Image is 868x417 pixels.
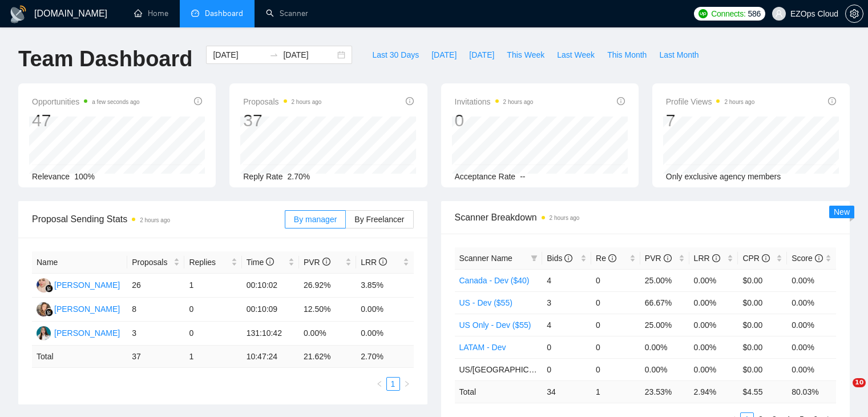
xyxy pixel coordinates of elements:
td: 26.92% [299,274,356,298]
a: homeHome [134,9,168,18]
input: Start date [213,49,265,61]
span: Proposal Sending Stats [32,212,285,226]
td: 0 [591,269,640,291]
td: 8 [127,298,184,322]
span: info-circle [815,254,823,262]
td: 1 [184,346,241,368]
button: right [400,377,414,391]
span: Time [247,258,274,267]
td: 0.00% [689,358,738,380]
div: 7 [666,110,755,131]
span: PVR [645,254,672,263]
span: LRR [694,254,720,263]
span: This Week [507,49,544,61]
th: Replies [184,251,241,274]
img: gigradar-bm.png [45,284,53,292]
span: Replies [189,256,228,268]
td: 0.00% [689,314,738,336]
td: 0 [542,336,591,358]
span: info-circle [762,254,770,262]
span: Scanner Breakdown [455,210,837,224]
span: 100% [74,172,95,181]
span: Last Week [557,49,595,61]
td: 26 [127,274,184,298]
td: 3.85% [356,274,413,298]
td: 37 [127,346,184,368]
td: $0.00 [738,336,787,358]
td: 25.00% [640,314,689,336]
img: AJ [37,278,51,292]
span: Relevance [32,172,70,181]
span: 586 [748,7,760,20]
td: 131:10:42 [242,322,299,346]
td: 0.00% [299,322,356,346]
a: NK[PERSON_NAME] [37,304,120,313]
span: Profile Views [666,95,755,109]
td: 25.00% [640,269,689,291]
span: New [834,207,850,216]
td: 0.00% [787,291,836,314]
a: 1 [387,378,399,390]
span: PVR [304,258,330,267]
a: LATAM - Dev [459,343,506,352]
span: to [269,50,278,59]
td: $0.00 [738,269,787,291]
a: TA[PERSON_NAME] [37,328,120,337]
td: 0.00% [356,298,413,322]
time: 2 hours ago [140,217,170,223]
div: 37 [243,110,321,131]
td: $ 4.55 [738,380,787,403]
span: info-circle [406,97,414,105]
img: logo [9,5,27,23]
td: 0.00% [787,358,836,380]
span: This Month [607,49,647,61]
div: 47 [32,110,140,131]
span: Opportunities [32,95,140,109]
td: 0.00% [356,322,413,346]
td: 0.00% [640,358,689,380]
button: Last Month [653,46,705,64]
span: Re [596,254,616,263]
td: 0 [184,322,241,346]
span: LRR [361,258,387,267]
button: Last 30 Days [366,46,425,64]
td: 34 [542,380,591,403]
span: Connects: [711,7,745,20]
td: 0 [184,298,241,322]
span: [DATE] [469,49,494,61]
div: 0 [455,110,534,131]
td: $0.00 [738,358,787,380]
time: 2 hours ago [292,99,322,105]
td: 0 [591,314,640,336]
td: 12.50% [299,298,356,322]
td: 1 [184,274,241,298]
td: 0.00% [787,336,836,358]
span: Acceptance Rate [455,172,516,181]
span: filter [528,250,540,267]
td: 0.00% [689,269,738,291]
td: 10:47:24 [242,346,299,368]
span: Reply Rate [243,172,282,181]
td: 0 [591,358,640,380]
td: 66.67% [640,291,689,314]
span: 2.70% [288,172,310,181]
h1: Team Dashboard [18,46,192,73]
span: CPR [742,254,769,263]
span: info-circle [617,97,625,105]
td: 23.53 % [640,380,689,403]
span: Invitations [455,95,534,109]
td: 1 [591,380,640,403]
span: Last Month [659,49,699,61]
button: This Month [601,46,653,64]
a: US - Dev ($55) [459,298,512,307]
time: 2 hours ago [724,99,754,105]
button: left [373,377,386,391]
time: 2 hours ago [550,215,580,221]
input: End date [283,49,335,61]
a: AJ[PERSON_NAME] [37,280,120,289]
img: NK [37,302,51,316]
span: By Freelancer [354,215,404,224]
td: 0.00% [689,291,738,314]
td: 0.00% [640,336,689,358]
td: 3 [542,291,591,314]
